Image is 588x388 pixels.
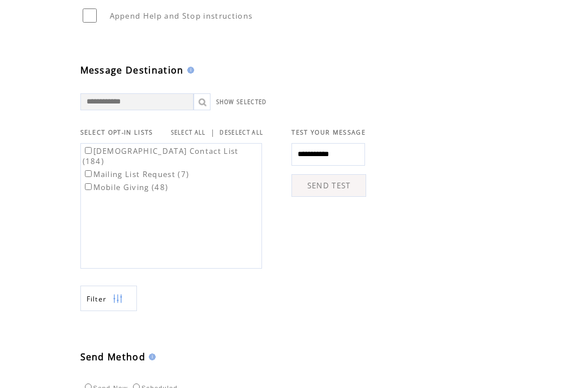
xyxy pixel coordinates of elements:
[83,169,190,179] label: Mailing List Request (7)
[85,147,92,154] input: [DEMOGRAPHIC_DATA] Contact List (184)
[80,286,137,311] a: Filter
[184,67,194,74] img: help.gif
[87,294,107,304] span: Show filters
[80,64,184,76] span: Message Destination
[291,174,366,197] a: SEND TEST
[113,286,123,312] img: filters.png
[211,127,215,137] span: |
[85,183,92,190] input: Mobile Giving (48)
[83,182,169,192] label: Mobile Giving (48)
[291,128,366,136] span: TEST YOUR MESSAGE
[145,353,156,360] img: help.gif
[80,128,153,136] span: SELECT OPT-IN LISTS
[171,129,206,136] a: SELECT ALL
[216,98,267,106] a: SHOW SELECTED
[85,170,92,177] input: Mailing List Request (7)
[110,11,253,21] span: Append Help and Stop instructions
[80,351,146,363] span: Send Method
[220,129,263,136] a: DESELECT ALL
[83,146,239,166] label: [DEMOGRAPHIC_DATA] Contact List (184)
